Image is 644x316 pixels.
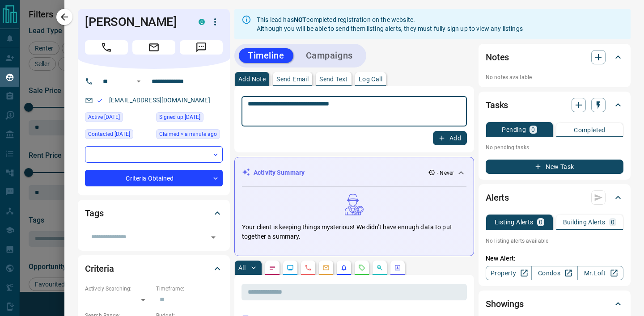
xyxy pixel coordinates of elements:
h2: Alerts [486,190,509,205]
p: Building Alerts [563,219,606,225]
button: Campaigns [297,48,362,63]
h2: Notes [486,50,509,64]
div: Tasks [486,94,623,116]
svg: Calls [305,264,312,271]
strong: NOT [294,16,306,23]
div: Criteria Obtained [85,170,223,186]
div: Sun Aug 10 2025 [85,129,152,142]
span: Active [DATE] [88,113,120,122]
h2: Showings [486,297,524,311]
button: Open [207,231,220,244]
span: Email [132,40,175,55]
p: Log Call [359,76,382,82]
h2: Tasks [486,98,508,112]
div: This lead has completed registration on the website. Although you will be able to send them listi... [257,12,523,37]
button: Open [133,76,144,87]
p: Add Note [238,76,266,82]
span: Contacted [DATE] [88,130,130,139]
p: Completed [574,127,606,133]
div: Activity Summary- Never [242,164,466,181]
h2: Criteria [85,261,114,276]
svg: Opportunities [376,264,383,271]
h2: Tags [85,206,103,220]
p: All [238,265,246,271]
p: 0 [611,219,614,225]
div: Alerts [486,187,623,208]
p: 0 [539,219,542,225]
p: - Never [437,169,454,177]
p: Actively Searching: [85,285,152,293]
p: Pending [502,126,526,133]
div: Tags [85,202,223,224]
svg: Listing Alerts [340,264,347,271]
p: Timeframe: [156,285,223,293]
div: Notes [486,46,623,68]
svg: Agent Actions [394,264,401,271]
p: No notes available [486,73,623,81]
svg: Email Valid [97,97,103,104]
span: Call [85,40,128,55]
p: No listing alerts available [486,237,623,245]
p: Your client is keeping things mysterious! We didn't have enough data to put together a summary. [242,223,466,241]
a: Property [486,266,532,280]
span: Signed up [DATE] [159,113,200,122]
div: Fri Aug 15 2025 [156,129,223,142]
p: Send Text [319,76,348,82]
button: Add [433,131,467,145]
svg: Lead Browsing Activity [287,264,294,271]
div: Tue Aug 08 2023 [85,112,152,125]
svg: Notes [269,264,276,271]
div: Showings [486,293,623,315]
a: [EMAIL_ADDRESS][DOMAIN_NAME] [109,97,210,104]
p: No pending tasks [486,141,623,154]
span: Claimed < a minute ago [159,130,217,139]
a: Mr.Loft [577,266,623,280]
div: Tue Aug 08 2023 [156,112,223,125]
p: Activity Summary [254,168,305,177]
div: condos.ca [199,19,205,25]
a: Condos [531,266,577,280]
p: Listing Alerts [495,219,534,225]
span: Message [180,40,223,55]
svg: Requests [358,264,365,271]
p: 0 [531,126,535,133]
svg: Emails [322,264,330,271]
p: Send Email [276,76,309,82]
h1: [PERSON_NAME] [85,15,185,29]
button: Timeline [239,48,293,63]
button: New Task [486,160,623,174]
p: New Alert: [486,254,623,263]
div: Criteria [85,258,223,279]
